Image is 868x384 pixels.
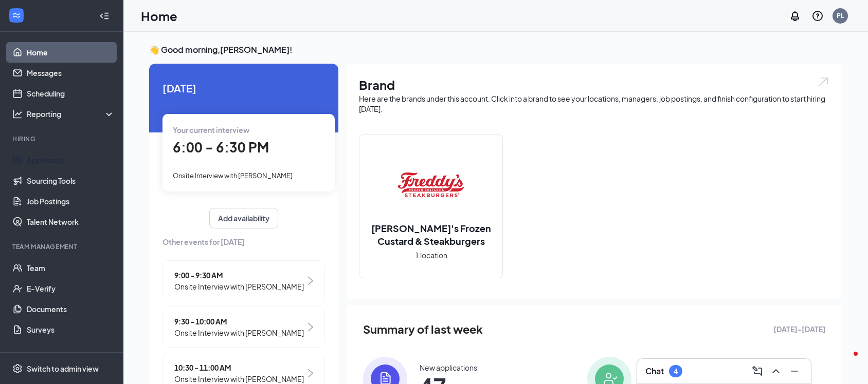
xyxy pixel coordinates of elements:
[12,135,113,143] div: Hiring
[27,319,115,340] a: Surveys
[811,10,824,22] svg: QuestionInfo
[415,249,447,261] span: 1 location
[141,7,177,25] h1: Home
[817,76,830,88] img: open.6027fd2a22e1237b5b06.svg
[27,150,115,170] a: Applicants
[788,365,801,377] svg: Minimize
[27,191,115,212] a: Job Postings
[27,42,115,63] a: Home
[174,316,304,327] span: 9:30 - 10:00 AM
[363,320,483,338] span: Summary of last week
[27,63,115,83] a: Messages
[174,327,304,338] span: Onsite Interview with [PERSON_NAME]
[99,11,110,21] svg: Collapse
[27,170,115,191] a: Sourcing Tools
[27,278,115,299] a: E-Verify
[162,80,325,96] span: [DATE]
[27,83,115,104] a: Scheduling
[162,236,325,247] span: Other events for [DATE]
[12,363,23,374] svg: Settings
[11,10,22,21] svg: WorkstreamLogo
[751,365,764,377] svg: ComposeMessage
[12,109,23,119] svg: Analysis
[645,366,664,377] h3: Chat
[174,362,304,373] span: 10:30 - 11:00 AM
[27,363,99,374] div: Switch to admin view
[833,349,858,374] iframe: Intercom live chat
[27,212,115,232] a: Talent Network
[27,299,115,319] a: Documents
[359,222,502,247] h2: [PERSON_NAME]'s Frozen Custard & Steakburgers
[420,362,477,373] div: New applications
[359,76,830,93] h1: Brand
[789,10,801,22] svg: Notifications
[12,242,113,251] div: Team Management
[749,363,766,379] button: ComposeMessage
[12,350,113,359] div: Payroll
[768,363,784,379] button: ChevronUp
[174,281,304,292] span: Onsite Interview with [PERSON_NAME]
[173,139,269,156] span: 6:00 - 6:30 PM
[209,208,278,228] button: Add availability
[398,152,464,218] img: Freddy's Frozen Custard & Steakburgers
[773,323,826,335] span: [DATE] - [DATE]
[770,365,782,377] svg: ChevronUp
[359,93,830,114] div: Here are the brands under this account. Click into a brand to see your locations, managers, job p...
[173,171,293,180] span: Onsite Interview with [PERSON_NAME]
[27,258,115,278] a: Team
[27,109,115,119] div: Reporting
[786,363,803,379] button: Minimize
[837,11,844,20] div: PL
[149,44,842,55] h3: 👋 Good morning, [PERSON_NAME] !
[174,270,304,281] span: 9:00 - 9:30 AM
[173,125,249,135] span: Your current interview
[674,367,678,376] div: 4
